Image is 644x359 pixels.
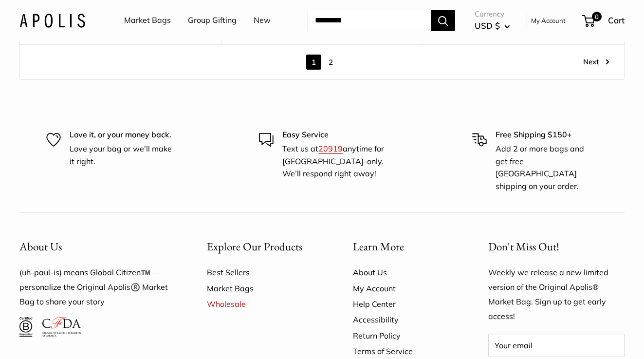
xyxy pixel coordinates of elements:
[307,10,431,31] input: Search...
[475,20,500,31] span: USD $
[282,129,385,141] p: Easy Service
[207,281,319,296] a: Market Bags
[475,7,510,21] span: Currency
[353,265,454,280] a: About Us
[19,239,62,254] span: About Us
[318,144,343,153] a: 20919
[19,13,85,27] img: Apolis
[124,13,171,28] a: Market Bags
[323,55,338,70] a: 2
[531,15,566,26] a: My Account
[19,265,173,309] p: (uh-paul-is) means Global Citizen™️ — personalize the Original Apolis®️ Market Bag to share your ...
[19,317,33,337] img: Certified B Corporation
[496,129,598,141] p: Free Shipping $150+
[207,296,319,312] a: Wholesale
[70,143,172,168] p: Love your bag or we'll make it right.
[592,12,602,21] span: 0
[496,143,598,192] p: Add 2 or more bags and get free [GEOGRAPHIC_DATA] shipping on your order.
[488,265,625,324] p: Weekly we release a new limited version of the Original Apolis® Market Bag. Sign up to get early ...
[188,13,237,28] a: Group Gifting
[353,237,454,256] button: Learn More
[70,129,172,141] p: Love it, or your money back.
[608,15,625,25] span: Cart
[353,312,454,327] a: Accessibility
[254,13,271,28] a: New
[488,237,625,256] p: Don't Miss Out!
[42,317,81,337] img: Council of Fashion Designers of America Member
[353,239,404,254] span: Learn More
[475,18,510,34] button: USD $
[353,343,454,359] a: Terms of Service
[431,10,455,31] button: Search
[207,239,302,254] span: Explore Our Products
[207,237,319,256] button: Explore Our Products
[353,328,454,343] a: Return Policy
[306,55,321,70] span: 1
[353,281,454,296] a: My Account
[583,13,625,28] a: 0 Cart
[207,265,319,280] a: Best Sellers
[353,296,454,312] a: Help Center
[19,237,173,256] button: About Us
[282,143,385,180] p: Text us at anytime for [GEOGRAPHIC_DATA]-only. We’ll respond right away!
[583,55,609,70] a: Next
